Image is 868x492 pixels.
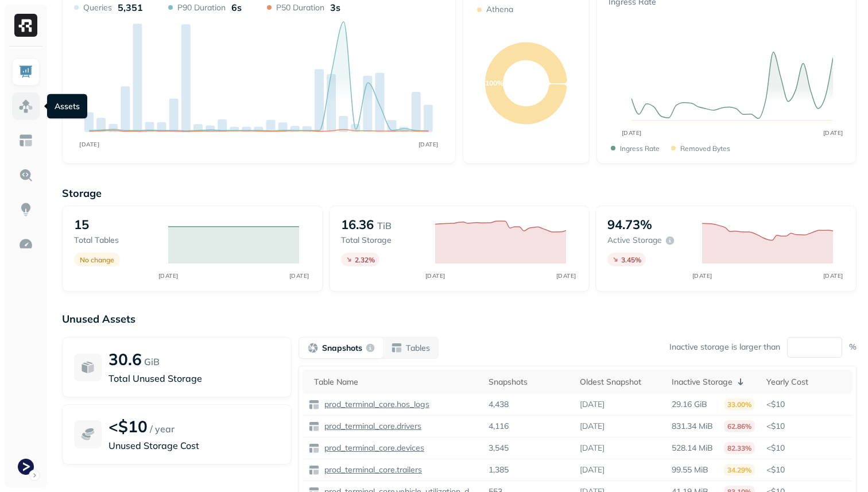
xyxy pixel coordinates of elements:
[108,416,148,436] p: <$10
[322,443,424,454] p: prod_terminal_core.devices
[158,272,179,280] tspan: [DATE]
[314,377,477,388] div: Table Name
[489,464,509,475] p: 1,385
[724,442,755,454] p: 82.33%
[849,342,857,352] p: %
[418,141,439,148] tspan: [DATE]
[320,464,422,475] a: prod_terminal_core.trailers
[18,99,33,114] img: Assets
[680,144,730,153] p: Removed bytes
[823,129,843,137] tspan: [DATE]
[320,399,429,410] a: prod_terminal_core.hos_logs
[724,464,755,476] p: 34.29%
[79,141,99,148] tspan: [DATE]
[724,420,755,432] p: 62.86%
[669,342,780,352] p: Inactive storage is larger than
[766,443,847,454] p: <$10
[18,459,34,475] img: Terminal
[425,272,445,280] tspan: [DATE]
[489,399,509,410] p: 4,438
[823,272,843,280] tspan: [DATE]
[144,355,160,369] p: GiB
[322,399,429,410] p: prod_terminal_core.hos_logs
[289,272,309,280] tspan: [DATE]
[672,399,707,410] p: 29.16 GiB
[621,129,641,137] tspan: [DATE]
[322,343,362,354] p: Snapshots
[355,255,375,264] p: 2.32 %
[766,399,847,410] p: <$10
[766,377,847,388] div: Yearly Cost
[308,421,320,432] img: table
[672,464,708,475] p: 99.55 MiB
[74,216,89,233] p: 15
[18,237,33,251] img: Optimization
[692,272,712,280] tspan: [DATE]
[150,422,175,436] p: / year
[580,421,604,432] p: [DATE]
[18,133,33,148] img: Asset Explorer
[322,464,422,475] p: prod_terminal_core.trailers
[308,443,320,454] img: table
[308,399,320,410] img: table
[724,398,755,410] p: 33.00%
[108,439,280,452] p: Unused Storage Cost
[580,464,604,475] p: [DATE]
[580,443,604,454] p: [DATE]
[74,235,157,246] p: Total tables
[672,443,713,454] p: 528.14 MiB
[607,235,662,246] p: Active storage
[320,443,424,454] a: prod_terminal_core.devices
[18,202,33,217] img: Insights
[620,144,660,153] p: Ingress Rate
[556,272,576,280] tspan: [DATE]
[406,343,430,354] p: Tables
[47,94,87,119] div: Assets
[14,14,37,37] img: Ryft
[18,64,33,79] img: Dashboard
[330,2,340,13] p: 3s
[486,4,513,15] p: Athena
[485,79,503,87] text: 100%
[108,349,142,369] p: 30.6
[580,377,660,388] div: Oldest Snapshot
[276,2,324,13] p: P50 Duration
[766,464,847,475] p: <$10
[377,219,392,233] p: TiB
[80,255,114,264] p: No change
[62,312,857,326] p: Unused Assets
[118,2,143,13] p: 5,351
[489,443,509,454] p: 3,545
[766,421,847,432] p: <$10
[672,421,713,432] p: 831.34 MiB
[672,377,733,388] p: Inactive Storage
[308,464,320,476] img: table
[108,371,280,385] p: Total Unused Storage
[83,2,112,13] p: Queries
[18,168,33,183] img: Query Explorer
[177,2,226,13] p: P90 Duration
[231,2,242,13] p: 6s
[607,216,652,233] p: 94.73%
[580,399,604,410] p: [DATE]
[489,377,568,388] div: Snapshots
[341,235,424,246] p: Total storage
[341,216,374,233] p: 16.36
[62,187,857,200] p: Storage
[489,421,509,432] p: 4,116
[322,421,421,432] p: prod_terminal_core.drivers
[320,421,421,432] a: prod_terminal_core.drivers
[621,255,641,264] p: 3.45 %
